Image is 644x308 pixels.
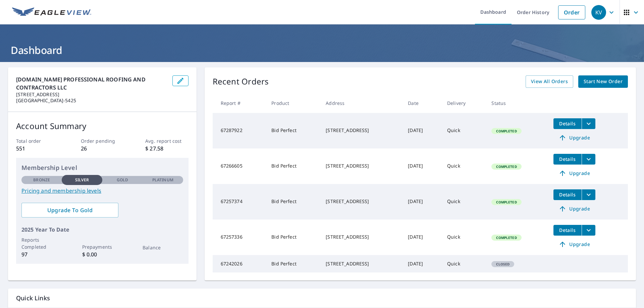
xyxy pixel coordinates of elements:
[582,154,595,165] button: filesDropdownBtn-67266605
[557,169,591,177] span: Upgrade
[557,134,591,142] span: Upgrade
[557,120,578,127] span: Details
[402,255,442,272] td: [DATE]
[152,177,173,183] p: Platinum
[486,93,548,113] th: Status
[326,260,397,267] div: [STREET_ADDRESS]
[553,132,595,143] a: Upgrade
[320,93,402,113] th: Address
[557,205,591,213] span: Upgrade
[326,198,397,205] div: [STREET_ADDRESS]
[81,144,124,152] p: 26
[16,144,59,152] p: 551
[8,43,636,57] h1: Dashboard
[12,7,91,17] img: EV Logo
[266,255,320,272] td: Bid Perfect
[16,98,167,104] p: [GEOGRAPHIC_DATA]-5425
[75,177,89,183] p: Silver
[213,75,269,88] p: Recent Orders
[402,184,442,220] td: [DATE]
[145,144,188,152] p: $ 27.58
[582,189,595,200] button: filesDropdownBtn-67257374
[402,148,442,184] td: [DATE]
[558,5,585,19] a: Order
[402,93,442,113] th: Date
[16,294,628,302] p: Quick Links
[553,203,595,214] a: Upgrade
[266,148,320,184] td: Bid Perfect
[117,177,128,183] p: Gold
[553,189,582,200] button: detailsBtn-67257374
[442,184,486,220] td: Quick
[557,156,578,162] span: Details
[16,91,167,98] p: [STREET_ADDRESS]
[442,93,486,113] th: Delivery
[16,120,189,132] p: Account Summary
[442,255,486,272] td: Quick
[143,244,183,251] p: Balance
[402,220,442,255] td: [DATE]
[21,203,118,218] a: Upgrade To Gold
[266,220,320,255] td: Bid Perfect
[33,177,50,183] p: Bronze
[582,118,595,129] button: filesDropdownBtn-67287922
[553,118,582,129] button: detailsBtn-67287922
[266,93,320,113] th: Product
[553,168,595,179] a: Upgrade
[266,113,320,148] td: Bid Perfect
[492,200,521,204] span: Completed
[553,239,595,250] a: Upgrade
[21,163,183,172] p: Membership Level
[553,225,582,236] button: detailsBtn-67257336
[326,127,397,134] div: [STREET_ADDRESS]
[531,77,568,86] span: View All Orders
[213,184,266,220] td: 67257374
[442,148,486,184] td: Quick
[402,113,442,148] td: [DATE]
[442,220,486,255] td: Quick
[16,75,167,91] p: [DOMAIN_NAME] PROFESSIONAL ROOFING AND CONTRACTORS LLC
[145,137,188,144] p: Avg. report cost
[526,75,573,88] a: View All Orders
[557,240,591,248] span: Upgrade
[584,77,623,86] span: Start New Order
[21,226,183,234] p: 2025 Year To Date
[213,148,266,184] td: 67266605
[21,236,62,250] p: Reports Completed
[27,206,113,214] span: Upgrade To Gold
[557,191,578,198] span: Details
[21,250,62,258] p: 97
[492,262,514,266] span: Closed
[21,187,183,195] a: Pricing and membership levels
[553,154,582,165] button: detailsBtn-67266605
[16,137,59,144] p: Total order
[582,225,595,236] button: filesDropdownBtn-67257336
[492,235,521,240] span: Completed
[213,220,266,255] td: 67257336
[213,93,266,113] th: Report #
[591,5,606,20] div: KV
[492,129,521,133] span: Completed
[213,255,266,272] td: 67242026
[266,184,320,220] td: Bid Perfect
[326,163,397,169] div: [STREET_ADDRESS]
[81,137,124,144] p: Order pending
[442,113,486,148] td: Quick
[326,234,397,240] div: [STREET_ADDRESS]
[82,250,122,258] p: $ 0.00
[578,75,628,88] a: Start New Order
[492,164,521,169] span: Completed
[213,113,266,148] td: 67287922
[82,243,122,250] p: Prepayments
[557,227,578,233] span: Details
